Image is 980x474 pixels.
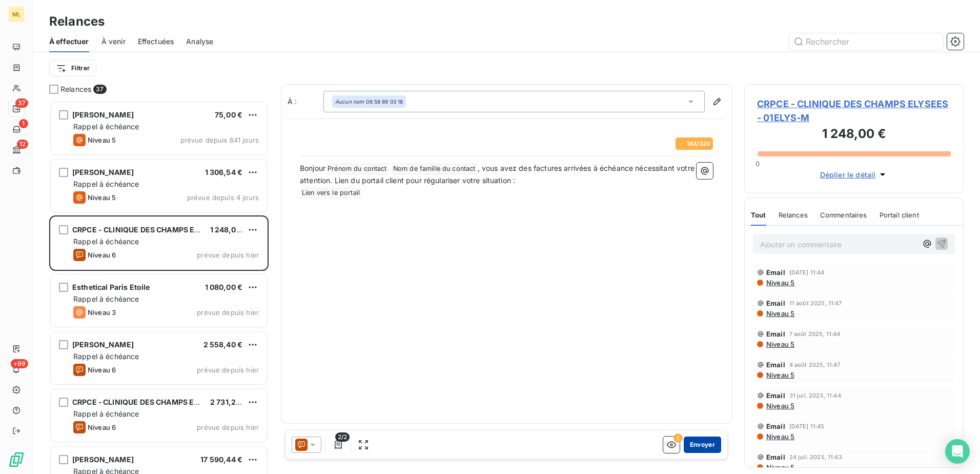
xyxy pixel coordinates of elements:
span: Rappel à échéance [73,122,139,131]
span: Analyse [186,36,213,47]
span: Email [766,268,785,276]
span: 1 306,54 € [205,168,243,176]
span: 1 [19,119,28,128]
span: prévue depuis 4 jours [187,193,259,202]
span: Rappel à échéance [73,352,139,361]
span: CRPCE ‐ CLINIQUE DES CHAMPS ELYSEES [72,398,221,406]
div: 06 58 89 03 18 [335,98,403,105]
span: Niveau 6 [88,423,116,431]
span: Email [766,391,785,400]
span: prévue depuis hier [197,366,259,374]
span: CRPCE - CLINIQUE DES CHAMPS ELYSEES - 01ELYS-M [757,97,951,125]
span: Commentaires [820,211,867,219]
span: Relances [60,84,91,94]
a: 12 [8,142,24,158]
span: 1 080,00 € [205,283,243,291]
span: CRPCE - CLINIQUE DES CHAMPS ELYSEES [72,225,222,234]
span: [PERSON_NAME] [72,455,134,464]
span: Rappel à échéance [73,237,139,246]
span: 37 [15,98,28,108]
span: 17 590,44 € [200,455,242,464]
button: Déplier le détail [817,169,891,181]
span: Email [766,330,785,338]
span: Lien vers le portail [300,187,361,199]
span: Niveau 5 [765,309,794,318]
a: 1 [8,121,24,137]
div: Open Intercom Messenger [945,439,970,464]
span: , vous avez des factures arrivées à échéance nécessitant votre attention. Lien du portail client ... [300,164,697,185]
span: 2 731,20 € [210,398,248,406]
span: Niveau 5 [765,402,794,410]
h3: Relances [49,12,105,31]
span: Rappel à échéance [73,294,139,303]
span: Niveau 5 [765,340,794,348]
span: prévue depuis hier [197,308,259,317]
span: Niveau 3 [88,308,116,317]
span: Niveau 5 [765,279,794,287]
span: +99 [11,359,28,368]
span: À effectuer [49,36,89,47]
div: grid [49,101,269,474]
span: 37 [93,85,106,94]
span: Nom de famille du contact [392,163,477,175]
span: prévue depuis hier [197,423,259,431]
span: Niveau 6 [88,251,116,259]
span: [PERSON_NAME] [72,340,134,349]
span: Déplier le détail [820,169,876,180]
span: 4 août 2025, 11:47 [789,362,841,368]
button: Envoyer [684,437,721,453]
span: prévue depuis hier [197,251,259,259]
span: Esthetical Paris Etoile [72,283,150,291]
span: [DATE] 11:44 [789,269,825,275]
span: À venir [101,36,126,47]
a: 37 [8,101,24,117]
span: 2 558,40 € [203,340,243,349]
span: Email [766,299,785,307]
span: 75,00 € [215,110,242,119]
span: Email [766,453,785,461]
span: Tout [751,211,766,219]
span: Niveau 5 [765,371,794,379]
span: [PERSON_NAME] [72,110,134,119]
img: Logo LeanPay [8,451,25,468]
button: Filtrer [49,60,96,76]
span: [PERSON_NAME] [72,168,134,176]
span: 183 / 320 [687,141,710,147]
span: prévue depuis 641 jours [180,136,259,144]
input: Rechercher [789,33,943,50]
span: Portail client [880,211,919,219]
span: 7 août 2025, 11:44 [789,331,841,337]
span: Email [766,422,785,430]
span: 1 248,00 € [210,225,248,234]
span: Prénom du contact [326,163,389,175]
span: Rappel à échéance [73,409,139,418]
span: 11 août 2025, 11:47 [789,300,842,306]
span: Niveau 5 [88,193,116,202]
span: Niveau 5 [88,136,116,144]
h3: 1 248,00 € [757,125,951,145]
span: 12 [17,140,28,149]
span: Niveau 6 [88,366,116,374]
div: ML [8,6,25,23]
span: Email [766,361,785,369]
span: Niveau 5 [765,432,794,441]
label: À : [288,96,323,107]
span: 0 [756,160,760,168]
span: 31 juil. 2025, 11:44 [789,392,841,399]
span: Effectuées [138,36,174,47]
span: [DATE] 11:45 [789,423,825,429]
span: Bonjour [300,164,325,172]
span: 24 juil. 2025, 11:43 [789,454,842,460]
span: Rappel à échéance [73,180,139,188]
span: 2/2 [335,432,350,442]
span: Niveau 5 [765,463,794,471]
em: Aucun nom [335,98,364,105]
span: Relances [779,211,808,219]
